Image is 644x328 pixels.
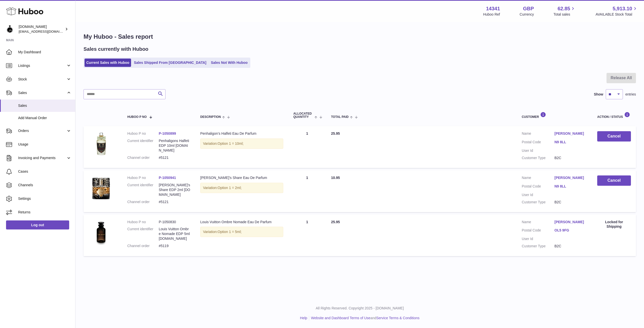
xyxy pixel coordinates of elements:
[331,131,340,135] span: 25.95
[595,5,638,17] a: 5,913.10 AVAILABLE Stock Total
[554,175,587,180] a: [PERSON_NAME]
[522,175,554,181] dt: Name
[554,200,587,205] dd: B2C
[132,59,208,67] a: Sales Shipped From [GEOGRAPHIC_DATA]
[331,176,340,180] span: 10.95
[85,59,131,67] a: Current Sales with Huboo
[554,140,587,145] a: N9 8LL
[557,5,570,12] span: 62.85
[18,128,66,133] span: Orders
[522,156,554,160] dt: Customer Type
[89,175,114,201] img: kl_sku_N36E01_833x968_1.jpg
[200,220,283,224] div: Louis Vuitton Ombre Nomade Eau De Parfum
[200,115,221,119] span: Description
[522,200,554,205] dt: Customer Type
[486,5,500,12] strong: 14341
[554,184,587,189] a: N9 8LL
[218,230,242,234] span: Option 1 = 5ml;
[127,115,147,119] span: Huboo P no
[311,316,370,320] a: Website and Dashboard Terms of Use
[159,131,176,135] a: P-1050899
[597,220,631,229] div: Locked for Shipping
[554,156,587,160] dd: B2C
[200,131,283,136] div: Penhaligon’s Halfeti Eau De Parfum
[18,90,66,95] span: Sales
[288,215,326,256] td: 1
[18,77,66,82] span: Stock
[18,142,71,147] span: Usage
[127,138,159,153] dt: Current identifier
[522,184,554,190] dt: Postal Code
[522,244,554,249] dt: Customer Type
[218,142,244,146] span: Option 1 = 10ml;
[483,12,500,17] div: Huboo Ref
[18,169,71,174] span: Cases
[597,175,631,186] button: Cancel
[18,210,71,215] span: Returns
[200,227,283,237] div: Variation:
[127,155,159,160] dt: Channel order
[522,193,554,197] dt: User Id
[522,228,554,234] dt: Postal Code
[554,244,587,249] dd: B2C
[331,115,349,119] span: Total paid
[159,176,176,180] a: P-1050941
[159,200,190,204] dd: #5121
[18,116,71,120] span: Add Manual Order
[288,126,326,168] td: 1
[522,112,587,119] div: Customer
[159,183,190,197] dd: [PERSON_NAME]'s Share EDP 2ml [DOMAIN_NAME]
[293,112,313,119] span: ALLOCATED Quantity
[84,33,636,41] h1: My Huboo - Sales report
[6,25,14,33] img: theperfumesampler@gmail.com
[553,5,576,17] a: 62.85 Total sales
[522,148,554,153] dt: User Id
[19,29,74,33] span: [EMAIL_ADDRESS][DOMAIN_NAME]
[522,131,554,137] dt: Name
[127,175,159,180] dt: Huboo P no
[127,183,159,197] dt: Current identifier
[84,46,148,53] h2: Sales currently with Huboo
[520,12,534,17] div: Currency
[554,220,587,224] a: [PERSON_NAME]
[597,131,631,142] button: Cancel
[288,170,326,212] td: 1
[553,12,576,17] span: Total sales
[79,306,640,311] p: All Rights Reserved. Copyright 2025 - [DOMAIN_NAME]
[597,112,631,119] div: Action / Status
[159,227,190,241] dd: Louis Vuitton Ombre Nomade EDP 5ml [DOMAIN_NAME]
[200,175,283,180] div: [PERSON_NAME]'s Share Eau De Parfum
[522,220,554,226] dt: Name
[522,140,554,146] dt: Postal Code
[19,24,64,34] div: [DOMAIN_NAME]
[18,196,71,201] span: Settings
[218,186,242,190] span: Option 1 = 2ml;
[159,138,190,153] dd: Penhaligons Halfeti EDP 10ml [DOMAIN_NAME]
[554,228,587,233] a: OL5 9FG
[159,155,190,160] dd: #5121
[309,316,419,320] li: and
[18,63,66,68] span: Listings
[200,138,283,149] div: Variation:
[523,5,534,12] strong: GBP
[625,92,636,97] span: entries
[89,131,114,156] img: halfeti.webp
[200,183,283,193] div: Variation:
[127,200,159,204] dt: Channel order
[554,131,587,136] a: [PERSON_NAME]
[127,131,159,136] dt: Huboo P no
[18,183,71,188] span: Channels
[89,220,114,245] img: lv-ombre-nomade-1.jpg
[6,220,69,229] a: Log out
[331,220,340,224] span: 25.95
[376,316,420,320] a: Service Terms & Conditions
[595,12,638,17] span: AVAILABLE Stock Total
[613,5,632,12] span: 5,913.10
[159,220,190,224] dd: P-1050830
[18,103,71,108] span: Sales
[209,59,249,67] a: Sales Not With Huboo
[522,237,554,241] dt: User Id
[18,156,66,160] span: Invoicing and Payments
[127,220,159,224] dt: Huboo P no
[18,50,71,55] span: My Dashboard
